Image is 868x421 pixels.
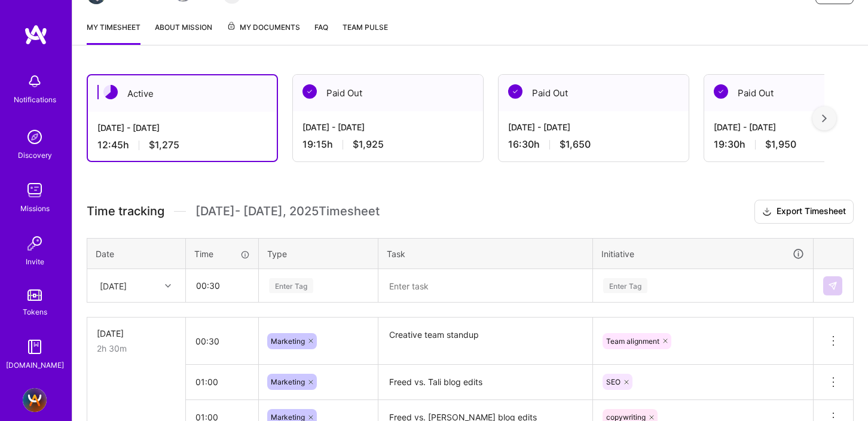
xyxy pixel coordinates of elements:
span: $1,950 [765,138,796,151]
input: HH:MM [186,325,258,357]
img: Paid Out [302,84,317,99]
img: logo [24,24,48,45]
span: Marketing [271,337,305,346]
div: 19:15 h [302,138,473,151]
span: [DATE] - [DATE] , 2025 Timesheet [195,204,380,219]
img: A.Team - Full-stack Demand Growth team! [23,388,47,412]
span: $1,275 [149,139,179,151]
div: [DATE] - [DATE] [97,121,267,134]
div: Invite [26,255,44,268]
span: My Documents [227,21,300,34]
img: Paid Out [508,84,522,99]
div: [DATE] [100,279,127,292]
img: Paid Out [714,84,728,99]
span: SEO [606,377,621,386]
i: icon Chevron [165,283,171,289]
div: Enter Tag [269,276,313,295]
span: Team Pulse [343,23,388,32]
textarea: Creative team standup [380,319,591,364]
span: Team alignment [606,337,659,346]
div: [DATE] [97,327,176,340]
div: Discovery [18,149,52,161]
span: $1,925 [353,138,384,151]
a: My timesheet [87,21,140,45]
img: Invite [23,231,47,255]
img: Submit [828,281,838,291]
img: Active [103,85,118,99]
a: My Documents [227,21,300,45]
div: Notifications [14,93,56,106]
div: Time [194,248,250,260]
img: tokens [27,289,42,301]
div: Paid Out [293,75,483,111]
div: Active [88,75,277,112]
input: HH:MM [187,270,258,301]
img: right [822,114,827,123]
img: discovery [23,125,47,149]
div: Enter Tag [603,276,647,295]
div: Initiative [601,247,805,261]
a: Team Pulse [343,21,388,45]
div: [DATE] - [DATE] [508,121,679,133]
th: Date [87,238,186,269]
a: FAQ [314,21,328,45]
th: Type [259,238,378,269]
div: 2h 30m [97,342,176,355]
span: $1,650 [560,138,591,151]
div: Tokens [23,306,47,318]
img: bell [23,69,47,93]
i: icon Download [762,206,772,218]
th: Task [378,238,593,269]
button: Export Timesheet [754,200,854,224]
div: [DOMAIN_NAME] [6,359,64,371]
div: [DATE] - [DATE] [302,121,473,133]
span: Time tracking [87,204,164,219]
div: Paid Out [499,75,689,111]
div: 16:30 h [508,138,679,151]
img: guide book [23,335,47,359]
div: Missions [20,202,50,215]
span: Marketing [271,377,305,386]
a: About Mission [155,21,212,45]
a: A.Team - Full-stack Demand Growth team! [20,388,50,412]
div: 12:45 h [97,139,267,151]
img: teamwork [23,178,47,202]
textarea: Freed vs. Tali blog edits [380,366,591,399]
input: HH:MM [186,366,258,398]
